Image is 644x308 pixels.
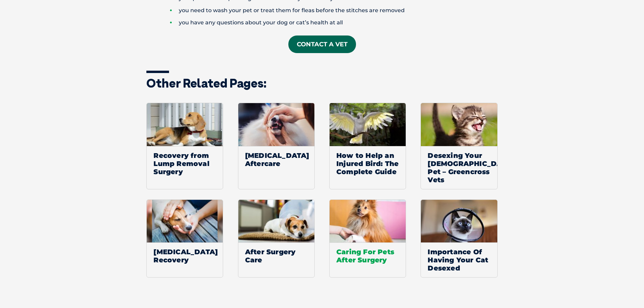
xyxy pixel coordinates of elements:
a: [MEDICAL_DATA] Aftercare [238,103,315,189]
a: How to Help an Injured Bird: The Complete Guide [329,103,406,189]
li: you need to wash your pet or treat them for fleas before the stitches are removed [170,4,498,17]
h3: Other related pages: [146,77,498,89]
span: [MEDICAL_DATA] Aftercare [238,146,314,173]
a: Importance Of Having Your Cat Desexed [421,199,497,278]
a: Contact a Vet [288,35,356,53]
a: [MEDICAL_DATA] Recovery [146,199,223,278]
span: Importance Of Having Your Cat Desexed [421,242,497,277]
a: After Surgery Care [238,199,315,278]
span: Desexing Your [DEMOGRAPHIC_DATA] Pet – Greencross Vets [421,146,497,189]
a: Desexing Your [DEMOGRAPHIC_DATA] Pet – Greencross Vets [421,103,497,189]
span: After Surgery Care [238,242,314,269]
span: How to Help an Injured Bird: The Complete Guide [330,146,406,181]
a: Caring For Pets After Surgery [329,199,406,278]
a: Recovery from Lump Removal Surgery [146,103,223,189]
span: Recovery from Lump Removal Surgery [147,146,223,181]
span: Caring For Pets After Surgery [330,242,406,269]
span: [MEDICAL_DATA] Recovery [147,242,223,269]
li: you have any questions about your dog or cat’s health at all [170,17,498,29]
